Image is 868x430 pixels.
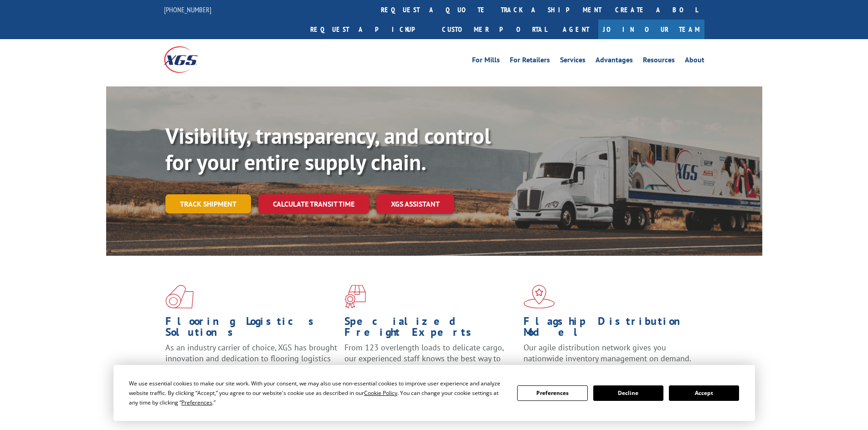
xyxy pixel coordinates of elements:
a: [PHONE_NUMBER] [164,5,211,14]
div: We use essential cookies to make our site work. With your consent, we may also use non-essential ... [129,379,506,407]
b: Visibility, transparency, and control for your entire supply chain. [165,121,491,176]
button: Accept [669,385,739,401]
h1: Flooring Logistics Solutions [165,316,338,342]
a: Advantages [596,56,633,66]
a: Resources [643,56,675,66]
a: Track shipment [165,194,251,213]
a: About [685,56,704,66]
a: For Mills [472,56,500,66]
a: Services [560,56,586,66]
a: Calculate transit time [258,194,369,214]
a: Agent [554,20,598,39]
a: XGS ASSISTANT [376,194,454,214]
a: For Retailers [510,56,550,66]
img: xgs-icon-flagship-distribution-model-red [524,285,555,309]
a: Join Our Team [598,20,704,39]
button: Decline [593,385,663,401]
span: Our agile distribution network gives you nationwide inventory management on demand. [524,342,691,364]
div: Cookie Consent Prompt [113,365,755,421]
span: Cookie Policy [364,389,397,397]
a: Request a pickup [303,20,435,39]
h1: Specialized Freight Experts [344,316,517,342]
p: From 123 overlength loads to delicate cargo, our experienced staff knows the best way to move you... [344,342,517,383]
h1: Flagship Distribution Model [524,316,696,342]
a: Customer Portal [435,20,554,39]
img: xgs-icon-total-supply-chain-intelligence-red [165,285,194,309]
img: xgs-icon-focused-on-flooring-red [344,285,366,309]
span: Preferences [181,399,212,406]
span: As an industry carrier of choice, XGS has brought innovation and dedication to flooring logistics... [165,342,337,374]
button: Preferences [517,385,587,401]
